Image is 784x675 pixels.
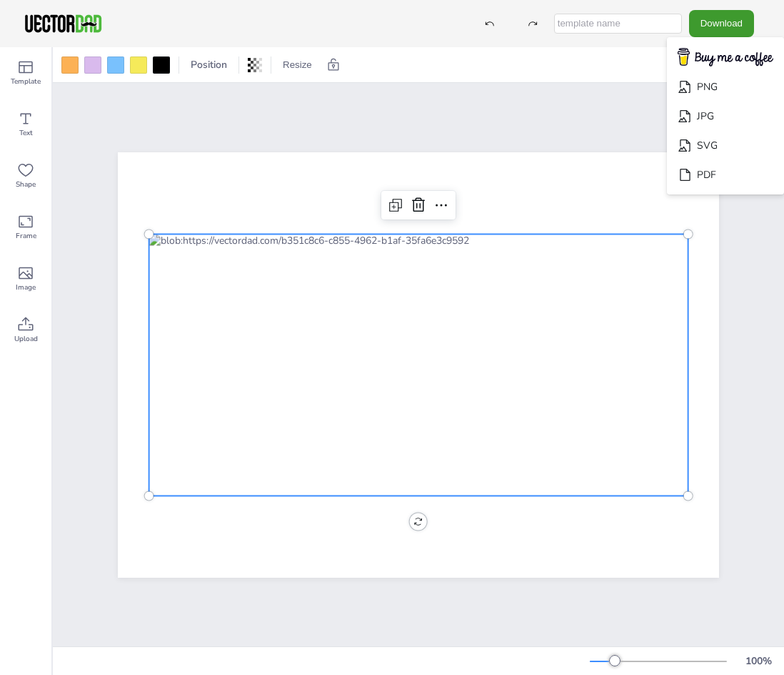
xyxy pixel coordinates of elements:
ul: Download [667,37,784,195]
span: Upload [14,333,38,345]
input: template name [554,14,682,34]
li: JPG [667,102,784,131]
div: 100 % [741,654,775,668]
button: Resize [277,54,318,77]
span: Text [19,127,33,139]
li: PNG [667,72,784,102]
span: Frame [16,230,36,242]
button: Download [689,10,754,36]
img: buymecoffee.png [668,44,783,72]
li: SVG [667,131,784,160]
span: Image [16,282,36,293]
span: Position [188,58,230,72]
li: PDF [667,160,784,189]
span: Shape [16,179,36,190]
img: VectorDad-1.png [23,13,104,34]
span: Template [11,76,41,87]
